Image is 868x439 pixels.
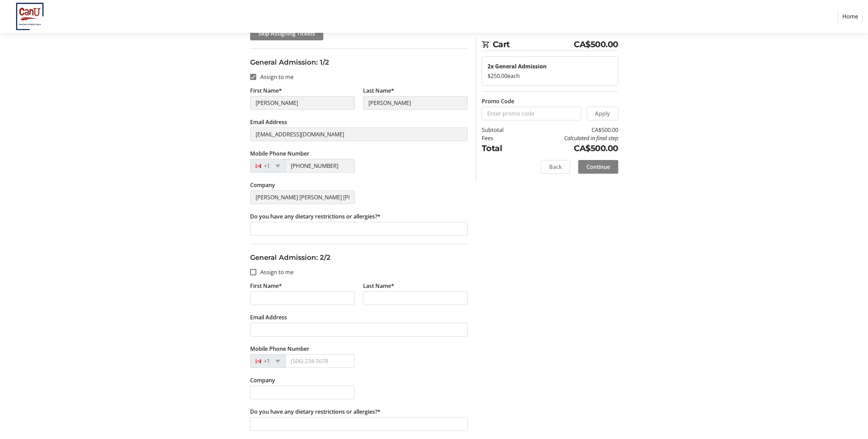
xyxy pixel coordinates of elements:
[587,107,618,120] button: Apply
[5,3,54,30] img: CanU Canada's Logo
[250,376,275,384] label: Company
[482,142,521,155] td: Total
[250,181,275,189] label: Company
[250,149,309,158] label: Mobile Phone Number
[250,282,282,290] label: First Name*
[482,134,521,142] td: Fees
[482,107,581,120] input: Enter promo code
[250,313,287,321] label: Email Address
[482,97,514,105] label: Promo Code
[549,163,562,171] span: Back
[578,160,618,174] button: Continue
[363,87,394,95] label: Last Name*
[250,408,380,416] label: Do you have any dietary restrictions or allergies?*
[250,252,468,263] h3: General Admission: 2/2
[256,73,294,81] label: Assign to me
[541,160,570,174] button: Back
[258,29,315,38] span: Skip Assigning Tickets
[285,354,355,368] input: (506) 234-5678
[250,27,323,40] button: Skip Assigning Tickets
[521,126,618,134] td: CA$500.00
[250,118,287,126] label: Email Address
[250,345,309,353] label: Mobile Phone Number
[482,126,521,134] td: Subtotal
[595,109,610,118] span: Apply
[250,212,380,221] label: Do you have any dietary restrictions or allergies?*
[250,57,468,67] h3: General Admission: 1/2
[521,134,618,142] td: Calculated in final step
[838,10,863,23] a: Home
[493,38,574,51] span: Cart
[521,142,618,155] td: CA$500.00
[363,282,394,290] label: Last Name*
[488,72,612,80] div: $250.00 each
[574,38,618,51] span: CA$500.00
[250,87,282,95] label: First Name*
[586,163,610,171] span: Continue
[488,63,547,70] strong: 2x General Admission
[285,159,355,173] input: (506) 234-5678
[256,268,294,276] label: Assign to me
